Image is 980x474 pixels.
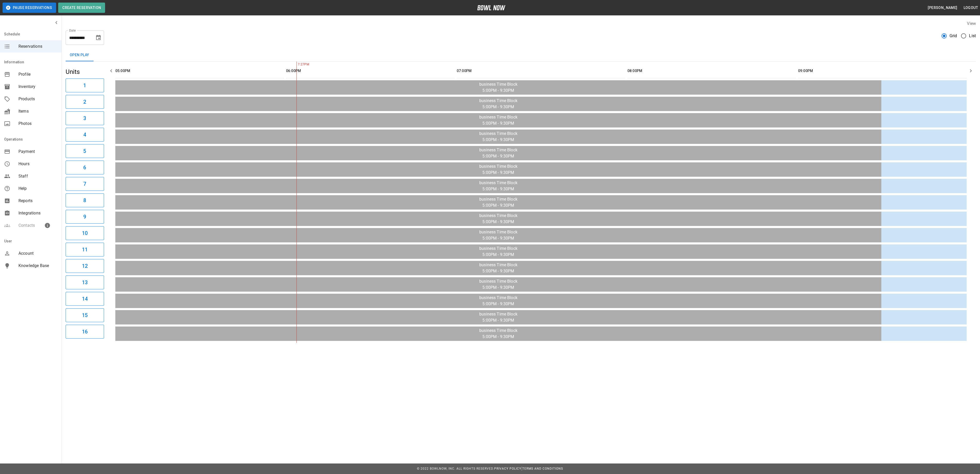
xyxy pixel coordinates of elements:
div: inventory tabs [66,49,976,61]
span: Profile [18,71,57,77]
img: logo [477,5,505,10]
h6: 4 [83,131,86,139]
h6: 7 [83,180,86,188]
table: sticky table [113,62,969,343]
label: View [967,21,976,26]
button: Choose date, selected date is Sep 18, 2025 [93,33,104,43]
h6: 15 [82,311,88,319]
h6: 5 [83,147,86,155]
button: 3 [66,111,104,125]
span: Account [18,250,57,256]
button: Open Play [66,49,93,61]
button: 15 [66,308,104,322]
span: Payment [18,149,57,155]
h6: 1 [83,81,86,90]
h6: 3 [83,114,86,122]
span: Help [18,185,57,192]
h6: 14 [82,295,88,303]
button: 6 [66,161,104,174]
button: 14 [66,292,104,306]
h6: 13 [82,278,88,287]
button: 16 [66,325,104,339]
th: 09:00PM [798,64,967,78]
button: 1 [66,78,104,92]
button: 5 [66,144,104,158]
a: Privacy Policy [494,467,521,470]
button: Create Reservation [58,3,105,13]
h6: 9 [83,213,86,221]
a: Terms and Conditions [522,467,563,470]
span: Products [18,96,57,102]
h6: 10 [82,229,88,237]
span: 7:27PM [297,62,298,67]
span: Staff [18,173,57,179]
span: Knowledge Base [18,263,57,269]
button: 8 [66,193,104,207]
button: 2 [66,95,104,109]
button: 4 [66,128,104,142]
button: 10 [66,226,104,240]
span: Integrations [18,210,57,216]
span: Inventory [18,84,57,90]
button: [PERSON_NAME] [926,3,959,13]
span: Photos [18,121,57,127]
h6: 12 [82,262,88,270]
th: 07:00PM [457,64,625,78]
button: Logout [962,3,980,13]
span: Grid [950,33,957,39]
th: 06:00PM [286,64,455,78]
span: List [969,33,976,39]
h6: 2 [83,98,86,106]
button: 13 [66,275,104,289]
h6: 8 [83,196,86,204]
h6: 11 [82,245,88,254]
h5: Units [66,68,104,76]
span: © 2022 BowlNow, Inc. All Rights Reserved. [417,467,494,470]
button: Pause Reservations [3,3,56,13]
button: 12 [66,259,104,273]
h6: 16 [82,328,88,336]
button: 7 [66,177,104,191]
th: 05:00PM [115,64,284,78]
h6: 6 [83,163,86,172]
span: Hours [18,161,57,167]
span: Reservations [18,43,57,50]
th: 08:00PM [627,64,796,78]
button: 11 [66,243,104,256]
button: 9 [66,210,104,224]
span: Reports [18,198,57,204]
span: Items [18,108,57,114]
